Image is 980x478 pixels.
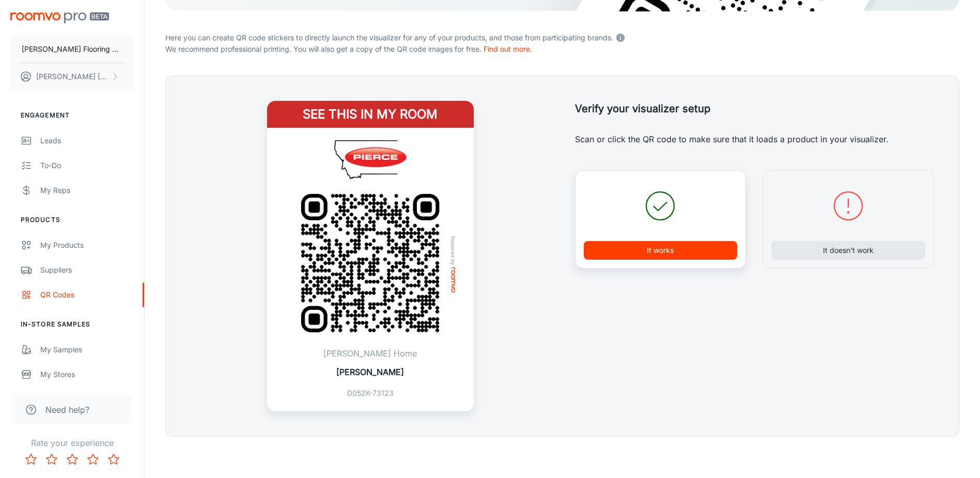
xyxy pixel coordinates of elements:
[10,12,109,23] img: Roomvo PRO Beta
[21,449,41,470] button: Rate 1 star
[575,101,935,116] h5: Verify your visualizer setup
[62,449,83,470] button: Rate 3 star
[40,344,134,355] div: My Samples
[448,236,458,265] span: Powered by
[286,179,454,347] img: QR Code Example
[22,43,122,55] p: [PERSON_NAME] Flooring Stores
[451,267,455,293] img: roomvo
[40,240,134,251] div: My Products
[323,347,417,360] p: [PERSON_NAME] Home
[41,449,62,470] button: Rate 2 star
[165,43,959,55] p: We recommend professional printing. You will also get a copy of the QR code images for free.
[40,369,134,380] div: My Stores
[45,404,89,416] span: Need help?
[36,71,109,82] p: [PERSON_NAME] [PERSON_NAME]
[8,437,136,449] p: Rate your experience
[40,135,134,146] div: Leads
[40,264,134,276] div: Suppliers
[336,366,404,378] p: [PERSON_NAME]
[40,160,134,171] div: To-do
[103,449,124,470] button: Rate 5 star
[267,101,474,411] a: See this in my roomPierce Flooring StoresQR Code ExamplePowered byroomvo[PERSON_NAME] Home[PERSON...
[165,30,959,43] p: Here you can create QR code stickers to directly launch the visualizer for any of your products, ...
[584,241,738,260] button: It works
[484,44,532,53] a: Find out more.
[323,387,417,399] p: D052K-73123
[267,101,474,128] h4: See this in my room
[10,36,134,63] button: [PERSON_NAME] Flooring Stores
[10,63,134,90] button: [PERSON_NAME] [PERSON_NAME]
[771,241,925,260] button: It doesn’t work
[575,133,935,145] p: Scan or click the QR code to make sure that it loads a product in your visualizer.
[40,289,134,301] div: QR Codes
[83,449,103,470] button: Rate 4 star
[304,140,437,179] img: Pierce Flooring Stores
[40,185,134,196] div: My Reps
